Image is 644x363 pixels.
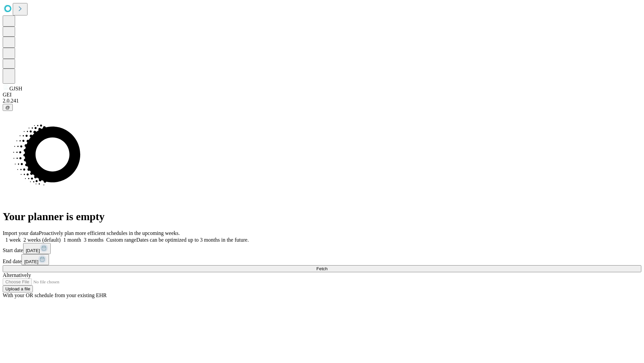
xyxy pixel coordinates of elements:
div: GEI [3,92,641,98]
span: Custom range [106,237,136,243]
div: End date [3,254,641,265]
span: Import your data [3,230,39,236]
span: GJSH [9,86,22,91]
span: With your OR schedule from your existing EHR [3,292,107,298]
span: 2 weeks (default) [23,237,61,243]
span: 1 week [5,237,21,243]
button: @ [3,104,13,111]
button: [DATE] [23,243,51,254]
span: Alternatively [3,272,31,278]
span: Proactively plan more efficient schedules in the upcoming weeks. [39,230,180,236]
button: Fetch [3,265,641,272]
span: 1 month [63,237,81,243]
span: [DATE] [26,248,40,253]
div: Start date [3,243,641,254]
h1: Your planner is empty [3,210,641,223]
span: Dates can be optimized up to 3 months in the future. [136,237,249,243]
span: 3 months [84,237,104,243]
button: [DATE] [21,254,49,265]
span: @ [5,105,10,110]
div: 2.0.241 [3,98,641,104]
span: [DATE] [24,259,38,264]
button: Upload a file [3,285,33,292]
span: Fetch [316,266,327,271]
